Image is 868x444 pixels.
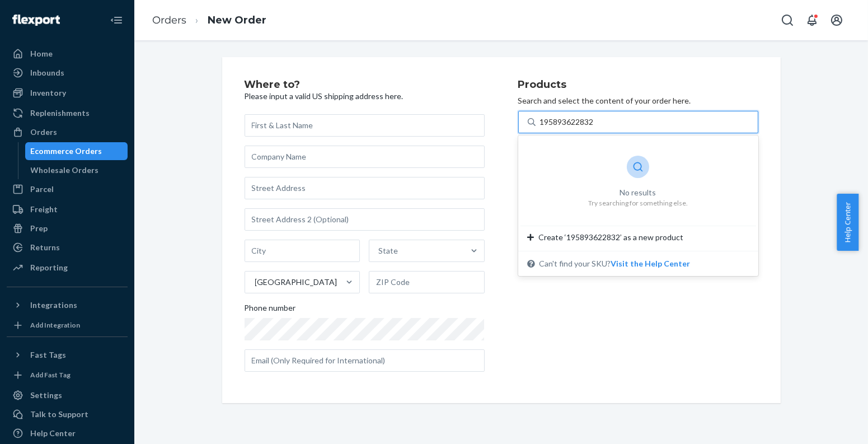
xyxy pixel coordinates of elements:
[7,386,128,404] a: Settings
[245,240,360,262] input: City
[30,262,68,273] div: Reporting
[7,346,128,364] button: Fast Tags
[538,232,683,243] span: Create ‘195893622832’ as a new product
[588,187,688,198] div: No results
[7,239,128,256] a: Returns
[7,424,128,442] a: Help Center
[31,165,99,176] div: Wholesale Orders
[245,91,485,102] p: Please input a valid US shipping address here.
[30,409,88,420] div: Talk to Support
[245,80,485,91] h2: Where to?
[7,219,128,237] a: Prep
[31,146,102,157] div: Ecommerce Orders
[245,302,296,318] span: Phone number
[7,104,128,122] a: Replenishments
[7,296,128,314] button: Integrations
[30,242,60,253] div: Returns
[378,245,398,256] div: State
[518,80,758,91] h2: Products
[611,258,691,269] button: No resultsTry searching for something else.Create ‘195893622832’ as a new productCan't find your ...
[105,9,128,31] button: Close Navigation
[30,108,90,119] div: Replenishments
[254,277,255,288] input: [GEOGRAPHIC_DATA]
[801,9,823,31] button: Open notifications
[7,64,128,82] a: Inbounds
[245,208,485,231] input: Street Address 2 (Optional)
[245,114,485,137] input: First & Last Name
[539,258,691,269] span: Can't find your SKU?
[25,142,128,160] a: Ecommerce Orders
[30,127,57,138] div: Orders
[245,177,485,199] input: Street Address
[837,194,858,251] button: Help Center
[540,116,595,128] input: No resultsTry searching for something else.Create ‘195893622832’ as a new productCan't find your ...
[30,370,71,380] div: Add Fast Tag
[7,200,128,218] a: Freight
[245,349,485,372] input: Email (Only Required for International)
[30,184,54,195] div: Parcel
[825,9,848,31] button: Open account menu
[369,271,485,293] input: ZIP Code
[7,123,128,141] a: Orders
[30,390,62,401] div: Settings
[30,67,64,78] div: Inbounds
[7,319,128,332] a: Add Integration
[30,300,77,311] div: Integrations
[7,45,128,63] a: Home
[143,4,275,37] ol: breadcrumbs
[30,87,66,99] div: Inventory
[30,48,53,59] div: Home
[7,84,128,102] a: Inventory
[776,9,799,31] button: Open Search Box
[152,14,186,26] a: Orders
[588,198,688,208] div: Try searching for something else.
[208,14,266,26] a: New Order
[255,277,337,288] div: [GEOGRAPHIC_DATA]
[30,349,66,361] div: Fast Tags
[7,368,128,382] a: Add Fast Tag
[7,180,128,198] a: Parcel
[30,204,58,215] div: Freight
[12,15,60,26] img: Flexport logo
[25,161,128,179] a: Wholesale Orders
[30,320,80,330] div: Add Integration
[7,259,128,277] a: Reporting
[518,95,758,106] p: Search and select the content of your order here.
[30,428,76,439] div: Help Center
[7,405,128,423] a: Talk to Support
[30,223,48,234] div: Prep
[245,146,485,168] input: Company Name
